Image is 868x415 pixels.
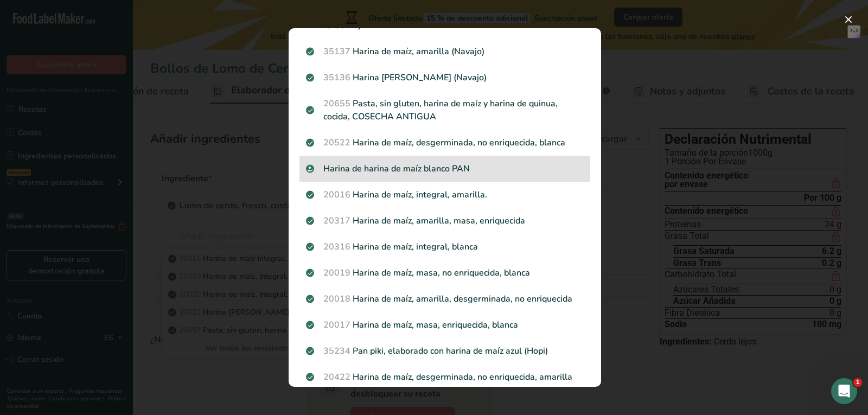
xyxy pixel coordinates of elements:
[323,319,350,331] span: 20017
[323,98,350,110] span: 20655
[306,188,584,201] p: Harina de maíz, integral, amarilla.
[306,214,584,227] p: Harina de maíz, amarilla, masa, enriquecida
[323,267,350,279] span: 20019
[323,371,350,383] span: 20422
[323,345,350,357] span: 35234
[306,344,584,357] p: Pan piki, elaborado con harina de maíz azul (Hopi)
[853,378,862,387] span: 1
[831,378,857,404] iframe: Intercom live chat
[306,266,584,279] p: Harina de maíz, masa, no enriquecida, blanca
[306,240,584,253] p: Harina de maíz, integral, blanca
[306,318,584,331] p: Harina de maíz, masa, enriquecida, blanca
[323,46,350,58] span: 35137
[323,72,350,84] span: 35136
[323,189,350,201] span: 20016
[323,137,350,149] span: 20522
[306,162,584,175] p: Harina de harina de maíz blanco PAN
[306,45,584,58] p: Harina de maíz, amarilla (Navajo)
[306,97,584,123] p: Pasta, sin gluten, harina de maíz y harina de quinua, cocida, COSECHA ANTIGUA
[323,293,350,305] span: 20018
[306,292,584,305] p: Harina de maíz, amarilla, desgerminada, no enriquecida
[306,71,584,84] p: Harina [PERSON_NAME] (Navajo)
[306,371,584,384] p: Harina de maíz, desgerminada, no enriquecida, amarilla
[306,136,584,149] p: Harina de maíz, desgerminada, no enriquecida, blanca
[323,215,350,227] span: 20317
[323,241,350,253] span: 20316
